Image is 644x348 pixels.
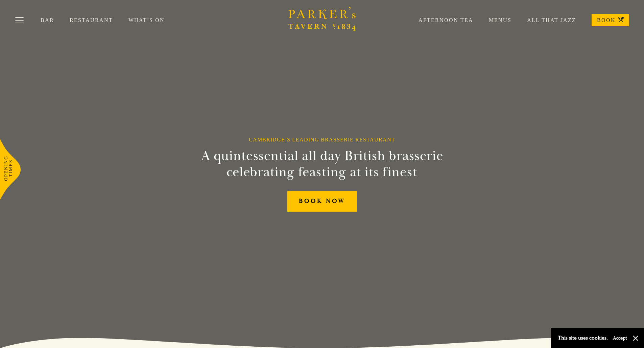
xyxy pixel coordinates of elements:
button: Accept [613,335,627,341]
button: Close and accept [632,335,639,342]
a: BOOK NOW [287,191,357,212]
h2: A quintessential all day British brasserie celebrating feasting at its finest [168,148,476,180]
h1: Cambridge’s Leading Brasserie Restaurant [249,136,395,143]
p: This site uses cookies. [558,333,608,343]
